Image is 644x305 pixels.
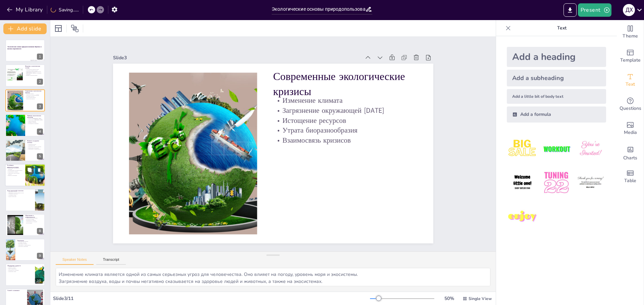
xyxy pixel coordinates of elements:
[624,177,636,184] span: Table
[7,271,33,272] p: Применение знаний
[37,54,43,60] div: 1
[617,68,644,92] div: Add text boxes
[7,195,33,196] p: Утилизация отходов
[17,241,43,242] p: Экологические принципы
[3,23,47,34] button: Add slide
[35,166,43,174] button: Delete Slide
[25,72,43,75] p: [DEMOGRAPHIC_DATA] без соблюдения принципов
[25,70,43,71] p: Устойчивое развитие как цель
[5,64,45,86] div: 2
[5,239,45,261] div: 9
[56,268,490,286] textarea: Изменение климата является одной из самых серьезных угроз для человечества. Оно влияет на погоду,...
[626,81,635,88] span: Text
[578,3,611,17] button: Present
[623,32,638,40] span: Theme
[507,201,538,232] img: 7.jpeg
[17,240,43,242] p: Заключение
[7,266,33,267] p: Открытое обсуждение
[620,105,641,112] span: Questions
[7,268,33,270] p: Идеи и предложения
[507,70,606,86] div: Add a subheading
[514,20,610,36] p: Text
[25,166,34,174] button: Duplicate Slide
[96,257,126,265] button: Transcript
[35,278,43,284] div: 10
[37,228,43,234] div: 8
[17,242,43,243] p: Устойчивое будущее
[7,264,33,266] p: Обсуждение и вопросы
[25,93,43,94] p: Изменение климата
[7,270,33,271] p: Вовлеченность участников
[617,44,644,68] div: Add ready made slides
[37,253,43,259] div: 9
[25,90,43,94] p: Современные экологические кризисы
[17,246,43,247] p: Технологии и инновации
[27,123,43,125] p: Необходимость изменений
[278,70,424,114] p: Современные экологические кризисы
[27,140,43,144] p: Влияние на здоровье человека
[274,125,418,150] p: Утрата биоразнообразия
[5,189,45,211] div: 7
[37,153,43,159] div: 5
[7,175,23,176] p: Важность образования
[7,46,42,50] strong: Экологические основы природопользования: Кризисы и вызовы современности
[617,165,644,189] div: Add a table
[27,120,43,121] p: Разлив нефти в [GEOGRAPHIC_DATA]
[25,69,43,70] p: Экологические принципы важны
[272,4,365,14] input: Insert title
[5,214,45,236] div: 8
[25,65,43,69] p: Введение в экологические основы
[17,243,43,245] p: Роль каждого человека
[7,167,23,170] p: Баланс между экономикой и экологией
[7,196,33,197] p: Будущее технологий
[71,24,79,32] span: Position
[25,98,43,99] p: Взаимосвязь кризисов
[5,139,45,161] div: 5
[25,71,43,72] p: Рациональное использование ресурсов
[37,129,43,135] div: 4
[31,59,48,61] p: Выполнил студент группы: ИСПо-412
[620,57,641,64] span: Template
[25,220,43,221] p: Вовлеченность общества
[27,145,43,146] p: Загрязнение воды
[507,133,538,164] img: 1.jpeg
[25,97,43,98] p: Утрата биоразнообразия
[7,192,33,194] p: Эффективность использования ресурсов
[56,257,94,265] button: Speaker Notes
[507,106,606,123] div: Add a formula
[7,267,33,268] p: Вопросы и ответы
[507,89,606,104] div: Add a little bit of body text
[25,217,43,219] p: Образовательные программы
[5,4,46,15] button: My Library
[25,219,43,220] p: Доступность знаний
[617,20,644,44] div: Change the overall theme
[37,79,43,85] div: 2
[541,133,572,164] img: 2.jpeg
[7,194,33,195] p: Устойчивые технологии
[5,89,45,111] div: 3
[27,148,43,150] p: Образование и осведомленность
[623,3,635,17] button: Д Х
[37,178,43,184] div: 6
[27,146,43,147] p: Взаимосвязь экологии и здоровья
[25,75,43,76] p: Влияние на биоразнообразие
[441,295,457,302] div: 50 %
[27,115,43,119] p: Примеры экологических катастроф
[27,147,43,149] p: Профилактика заболеваний
[37,203,43,209] div: 7
[507,167,538,198] img: 4.jpeg
[31,61,48,62] p: [PERSON_NAME]
[541,167,572,198] img: 5.jpeg
[623,154,637,162] span: Charts
[25,96,43,97] p: Истощение ресурсов
[7,164,23,168] p: Устойчивое природопользование
[25,94,43,96] p: Загрязнение окружающей [DATE]
[575,133,606,164] img: 3.jpeg
[37,103,43,109] div: 3
[7,172,23,175] p: Рациональное использование ресурсов
[17,244,43,246] p: Образование и осведомленность
[27,118,43,120] p: Взрыв АЭС [GEOGRAPHIC_DATA]
[507,47,606,67] div: Add a heading
[5,114,45,136] div: 4
[7,190,33,192] p: Роль технологий в экологии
